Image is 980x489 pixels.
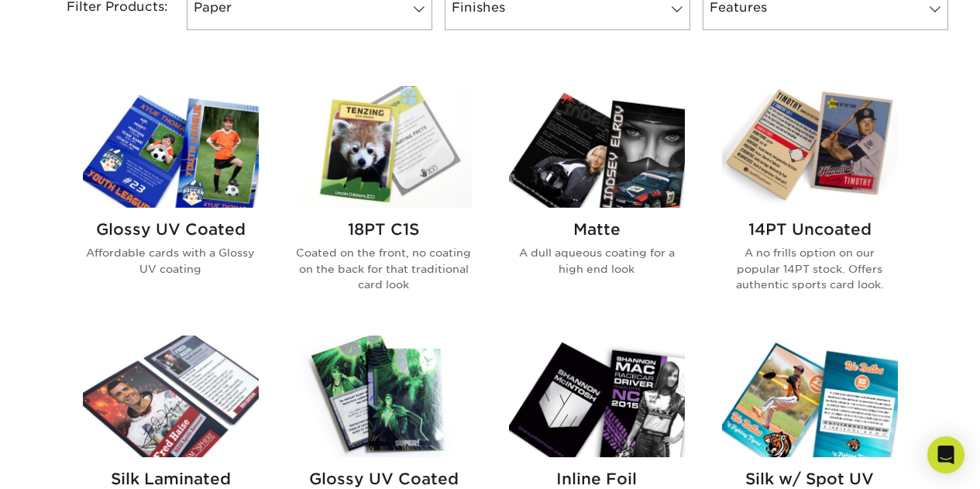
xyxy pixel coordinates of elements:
a: 14PT Uncoated Trading Cards 14PT Uncoated A no frills option on our popular 14PT stock. Offers au... [722,86,898,317]
img: 14PT Uncoated Trading Cards [722,86,898,208]
h2: Silk Laminated [83,470,259,488]
div: Open Intercom Messenger [927,436,965,474]
h2: Glossy UV Coated [83,220,259,239]
h2: 18PT C1S [296,220,472,239]
img: Silk Laminated Trading Cards [83,336,259,457]
p: A dull aqueous coating for a high end look [509,245,685,277]
p: A no frills option on our popular 14PT stock. Offers authentic sports card look. [722,245,898,292]
h2: Matte [509,220,685,239]
h2: Silk w/ Spot UV [722,470,898,488]
img: Silk w/ Spot UV Trading Cards [722,336,898,457]
p: Affordable cards with a Glossy UV coating [83,245,259,277]
h2: Inline Foil [509,470,685,488]
img: Matte Trading Cards [509,86,685,208]
img: Inline Foil Trading Cards [509,336,685,457]
img: 18PT C1S Trading Cards [296,86,472,208]
a: 18PT C1S Trading Cards 18PT C1S Coated on the front, no coating on the back for that traditional ... [296,86,472,317]
img: Glossy UV Coated Trading Cards [83,86,259,208]
h2: 14PT Uncoated [722,220,898,239]
a: Glossy UV Coated Trading Cards Glossy UV Coated Affordable cards with a Glossy UV coating [83,86,259,317]
img: Glossy UV Coated w/ Inline Foil Trading Cards [296,336,472,457]
a: Matte Trading Cards Matte A dull aqueous coating for a high end look [509,86,685,317]
p: Coated on the front, no coating on the back for that traditional card look [296,245,472,292]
